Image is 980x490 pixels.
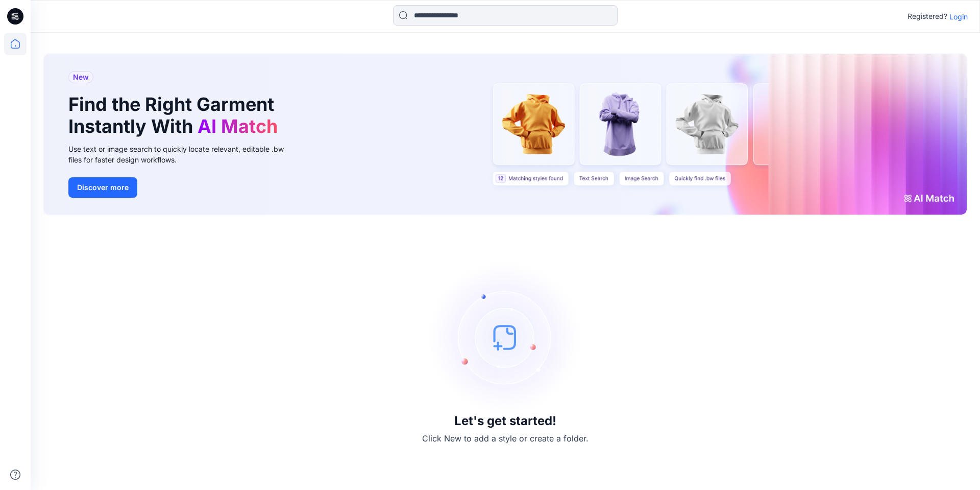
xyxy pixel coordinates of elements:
div: Use text or image search to quickly locate relevant, editable .bw files for faster design workflows. [68,144,298,165]
p: Registered? [908,10,947,22]
p: Login [949,11,968,22]
span: New [73,71,89,83]
h3: Let's get started! [454,414,556,428]
img: empty-state-image.svg [429,261,582,414]
span: AI Match [198,115,278,137]
p: Click New to add a style or create a folder. [422,432,589,445]
button: Discover more [68,177,137,198]
h1: Find the Right Garment Instantly With [68,94,283,137]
